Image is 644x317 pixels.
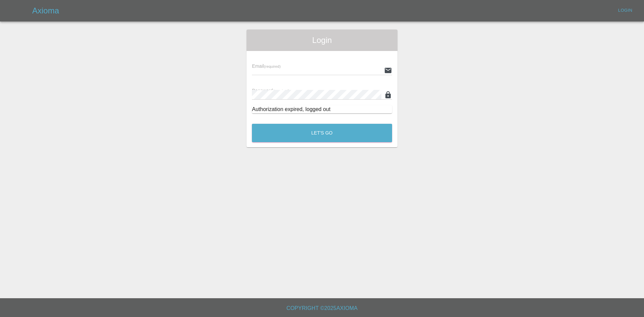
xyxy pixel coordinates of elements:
[32,5,59,16] h5: Axioma
[614,5,636,16] a: Login
[252,124,392,142] button: Let's Go
[252,63,280,69] span: Email
[273,89,290,93] small: (required)
[252,35,392,46] span: Login
[252,105,392,113] div: Authorization expired, logged out
[264,64,281,68] small: (required)
[252,88,289,93] span: Password
[5,304,639,313] h6: Copyright © 2025 Axioma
